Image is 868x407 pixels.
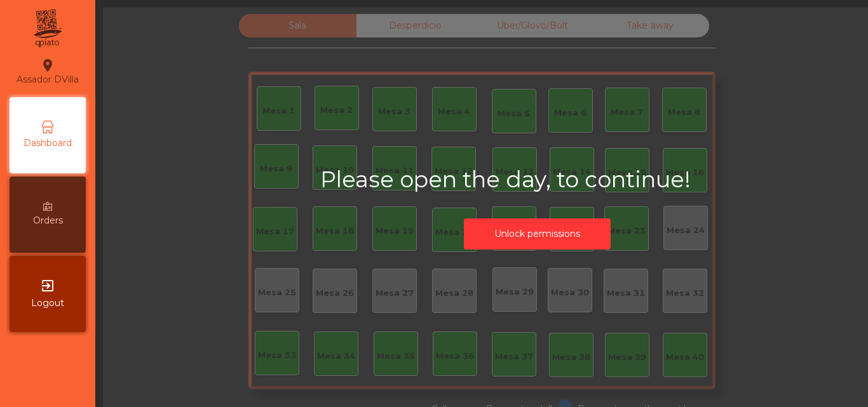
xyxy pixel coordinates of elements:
span: Orders [33,214,63,227]
h2: Please open the day, to continue! [320,166,754,193]
img: qpiato [32,6,63,51]
span: Logout [31,297,64,310]
span: Dashboard [24,137,72,150]
button: Unlock permissions [464,218,611,250]
i: location_on [40,58,55,73]
div: Assador DVilla [17,56,79,88]
i: exit_to_app [40,278,55,293]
